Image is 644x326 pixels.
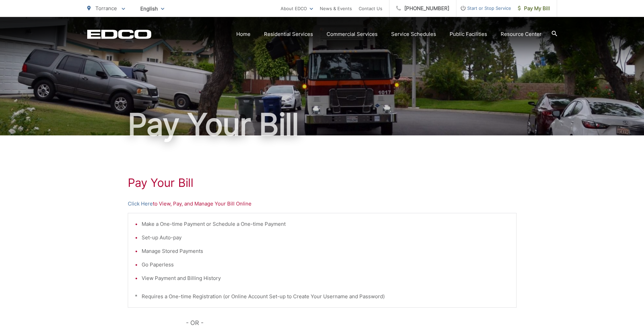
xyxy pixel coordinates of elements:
[87,108,557,142] h1: Pay Your Bill
[501,30,542,38] a: Resource Center
[142,234,509,242] li: Set-up Auto-pay
[327,30,378,38] a: Commercial Services
[135,292,509,301] p: * Requires a One-time Registration (or Online Account Set-up to Create Your Username and Password)
[142,220,509,228] li: Make a One-time Payment or Schedule a One-time Payment
[135,3,169,15] span: English
[128,200,517,208] p: to View, Pay, and Manage Your Bill Online
[128,200,153,208] a: Click Here
[142,261,509,269] li: Go Paperless
[518,4,550,13] span: Pay My Bill
[95,5,117,12] span: Torrance
[320,4,352,13] a: News & Events
[87,29,151,39] a: EDCD logo. Return to the homepage.
[281,4,313,13] a: About EDCO
[142,247,509,255] li: Manage Stored Payments
[128,176,517,190] h1: Pay Your Bill
[359,4,382,13] a: Contact Us
[391,30,436,38] a: Service Schedules
[236,30,251,38] a: Home
[450,30,487,38] a: Public Facilities
[142,274,509,282] li: View Payment and Billing History
[264,30,313,38] a: Residential Services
